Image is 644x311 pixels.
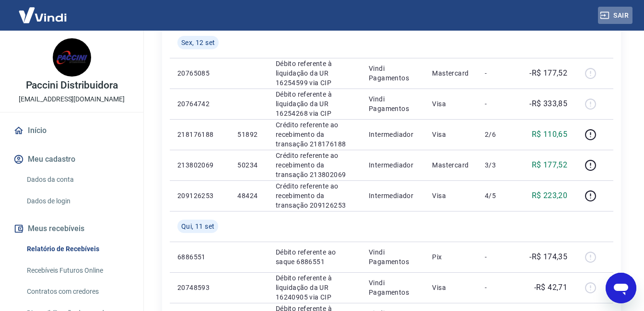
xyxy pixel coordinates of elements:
p: [EMAIL_ADDRESS][DOMAIN_NAME] [19,94,125,104]
a: Recebíveis Futuros Online [23,261,132,280]
p: Crédito referente ao recebimento da transação 213802069 [276,151,353,179]
p: - [485,99,513,109]
a: Contratos com credores [23,282,132,301]
p: Visa [432,130,469,139]
p: Pix [432,252,469,262]
p: 20764742 [177,99,222,109]
p: R$ 110,65 [532,129,568,140]
button: Meu cadastro [12,149,132,170]
p: R$ 177,52 [532,159,568,171]
button: Sair [598,7,632,24]
p: -R$ 174,35 [529,251,567,263]
p: 50234 [237,160,260,170]
p: -R$ 333,85 [529,98,567,110]
p: - [485,252,513,262]
p: 6886551 [177,252,222,262]
p: Débito referente ao saque 6886551 [276,247,353,267]
p: Visa [432,191,469,200]
p: - [485,68,513,78]
p: 213802069 [177,160,222,170]
span: Qui, 11 set [181,222,214,231]
p: Visa [432,283,469,292]
p: Mastercard [432,68,469,78]
button: Meus recebíveis [12,218,132,239]
p: Débito referente à liquidação da UR 16254599 via CIP [276,59,353,88]
p: Vindi Pagamentos [369,247,417,267]
p: Débito referente à liquidação da UR 16240905 via CIP [276,273,353,302]
p: 20765085 [177,68,222,78]
p: 20748593 [177,283,222,292]
p: -R$ 42,71 [534,282,568,293]
p: Paccini Distribuidora [26,80,118,90]
a: Início [12,120,132,141]
iframe: Botão para abrir a janela de mensagens [606,273,636,303]
p: Visa [432,99,469,109]
a: Dados da conta [23,170,132,189]
p: - [485,283,513,292]
p: 2/6 [485,130,513,139]
p: Intermediador [369,160,417,170]
p: Crédito referente ao recebimento da transação 218176188 [276,120,353,149]
p: 3/3 [485,160,513,170]
p: Mastercard [432,160,469,170]
p: 4/5 [485,191,513,200]
p: 51892 [237,130,260,139]
img: 0eee14b7-a6d5-4b8a-a620-2161b90a929e.jpeg [53,38,91,77]
p: R$ 223,20 [532,190,568,201]
a: Relatório de Recebíveis [23,239,132,259]
p: Débito referente à liquidação da UR 16254268 via CIP [276,89,353,118]
p: 218176188 [177,130,222,139]
p: Vindi Pagamentos [369,94,417,113]
p: Intermediador [369,130,417,139]
p: Vindi Pagamentos [369,64,417,83]
p: 48424 [237,191,260,200]
img: Vindi [12,0,74,30]
p: Intermediador [369,191,417,200]
p: -R$ 177,52 [529,67,567,79]
p: 209126253 [177,191,222,200]
span: Sex, 12 set [181,38,215,47]
p: Crédito referente ao recebimento da transação 209126253 [276,181,353,210]
a: Dados de login [23,191,132,211]
p: Vindi Pagamentos [369,278,417,297]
